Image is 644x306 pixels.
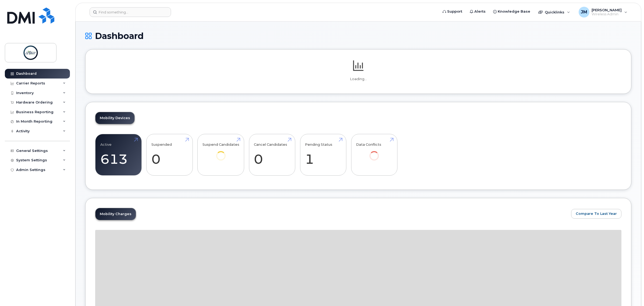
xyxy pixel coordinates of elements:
p: Loading... [95,77,621,81]
h1: Dashboard [85,31,631,41]
a: Pending Status 1 [305,137,341,173]
a: Suspend Candidates [202,137,239,168]
a: Cancel Candidates 0 [254,137,290,173]
a: Data Conflicts [356,137,392,168]
button: Compare To Last Year [571,209,621,219]
a: Active 613 [100,137,137,173]
a: Mobility Devices [95,112,134,124]
span: Compare To Last Year [576,211,617,216]
a: Suspended 0 [151,137,188,173]
a: Mobility Charges [95,208,136,220]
